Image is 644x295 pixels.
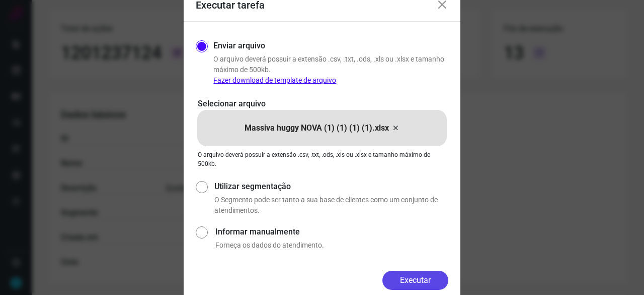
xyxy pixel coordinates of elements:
[215,240,448,251] p: Forneça os dados do atendimento.
[382,271,448,290] button: Executar
[245,122,389,134] p: Massiva huggy NOVA (1) (1) (1) (1).xlsx
[213,54,448,86] p: O arquivo deverá possuir a extensão .csv, .txt, .ods, .xls ou .xlsx e tamanho máximo de 500kb.
[213,40,265,52] label: Enviar arquivo
[215,226,448,238] label: Informar manualmente
[198,98,446,110] p: Selecionar arquivo
[198,150,446,168] p: O arquivo deverá possuir a extensão .csv, .txt, .ods, .xls ou .xlsx e tamanho máximo de 500kb.
[213,76,336,84] a: Fazer download de template de arquivo
[214,181,448,193] label: Utilizar segmentação
[214,195,448,216] p: O Segmento pode ser tanto a sua base de clientes como um conjunto de atendimentos.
